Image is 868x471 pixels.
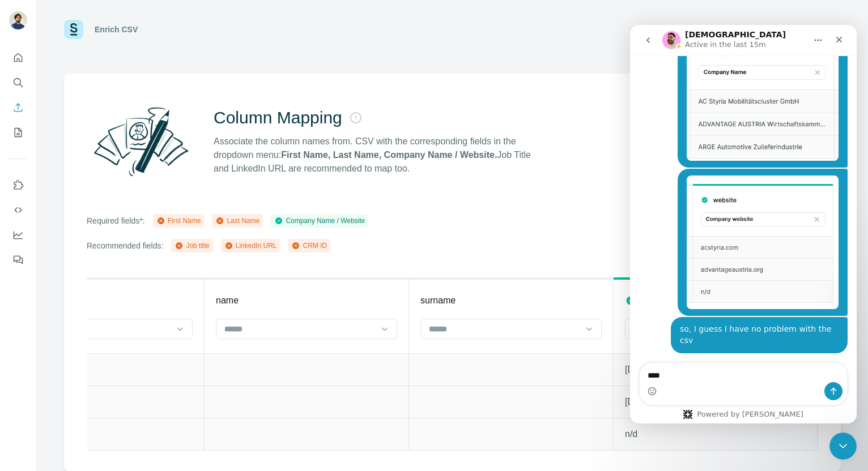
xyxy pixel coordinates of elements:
strong: First Name, Last Name, Company Name / Website. [281,150,497,160]
div: Enrich CSV [95,24,138,35]
p: [DOMAIN_NAME] [625,395,806,409]
div: Last Name [215,216,259,226]
div: Job title [175,241,209,251]
p: [DOMAIN_NAME] [625,363,806,376]
div: First Name [156,216,201,226]
button: Quick start [9,48,27,68]
button: Feedback [9,250,27,270]
div: gianluca.franchi@en4.it says… [9,144,218,292]
p: surname [420,294,456,307]
iframe: Intercom live chat [630,25,857,423]
div: CRM ID [291,241,327,251]
img: Surfe Illustration - Column Mapping [87,101,195,182]
button: Send a message… [194,357,212,375]
p: n/d [625,427,806,441]
div: LinkedIn URL [224,241,277,251]
button: Dashboard [9,225,27,245]
div: Company Name / Website [274,216,365,226]
p: Recommended fields: [87,240,163,251]
h2: Column Mapping [214,108,342,128]
iframe: Intercom live chat [829,433,857,460]
div: so, I guess I have no problem with the csv [50,299,209,321]
div: gianluca.franchi@en4.it says… [9,292,218,337]
p: name [216,294,239,307]
button: Use Surfe API [9,200,27,220]
button: Use Surfe on LinkedIn [9,175,27,195]
img: Surfe Logo [64,20,83,39]
div: so, I guess I have no problem with the csv [41,292,218,328]
p: Associate the column names from. CSV with the corresponding fields in the dropdown menu: Job Titl... [214,135,541,175]
button: Enrich CSV [9,97,27,118]
button: Emoji picker [18,362,27,371]
p: Required fields*: [87,215,145,226]
button: Search [9,72,27,93]
button: My lists [9,122,27,143]
textarea: Message… [10,338,217,357]
img: Avatar [9,11,27,29]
